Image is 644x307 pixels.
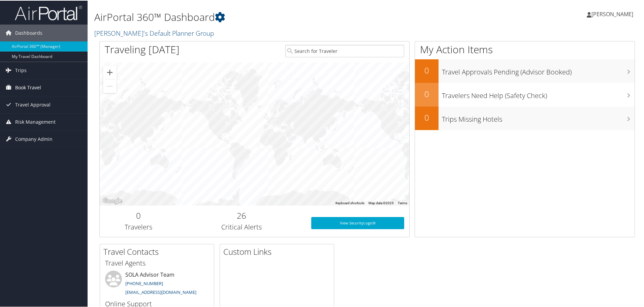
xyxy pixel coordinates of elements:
[101,196,124,205] a: Open this area in Google Maps (opens a new window)
[15,113,56,130] span: Risk Management
[442,63,635,76] h3: Travel Approvals Pending (Advisor Booked)
[591,10,633,17] span: [PERSON_NAME]
[105,42,180,56] h1: Traveling [DATE]
[103,65,117,79] button: Zoom in
[94,28,216,37] a: [PERSON_NAME]'s Default Planner Group
[103,245,214,257] h2: Travel Contacts
[94,9,458,24] h1: AirPortal 360™ Dashboard
[15,24,42,41] span: Dashboards
[398,201,407,204] a: Terms (opens in new tab)
[335,200,364,205] button: Keyboard shortcuts
[223,245,334,257] h2: Custom Links
[415,111,439,123] h2: 0
[15,130,53,147] span: Company Admin
[415,82,635,106] a: 0Travelers Need Help (Safety Check)
[442,87,635,100] h3: Travelers Need Help (Safety Check)
[105,209,172,221] h2: 0
[442,111,635,123] h3: Trips Missing Hotels
[415,106,635,129] a: 0Trips Missing Hotels
[105,258,209,267] h3: Travel Agents
[285,44,404,57] input: Search for Traveler
[15,4,82,20] img: airportal-logo.png
[182,209,301,221] h2: 26
[15,79,41,95] span: Book Travel
[101,196,124,205] img: Google
[415,88,439,99] h2: 0
[102,270,212,298] li: SOLA Advisor Team
[311,216,404,228] a: View SecurityLogic®
[415,42,635,56] h1: My Action Items
[368,201,394,204] span: Map data ©2025
[415,59,635,82] a: 0Travel Approvals Pending (Advisor Booked)
[15,61,27,78] span: Trips
[415,64,439,75] h2: 0
[105,222,172,231] h3: Travelers
[103,79,117,92] button: Zoom out
[15,96,51,113] span: Travel Approval
[182,222,301,231] h3: Critical Alerts
[125,288,196,295] a: [EMAIL_ADDRESS][DOMAIN_NAME]
[587,3,640,24] a: [PERSON_NAME]
[125,280,163,286] a: [PHONE_NUMBER]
